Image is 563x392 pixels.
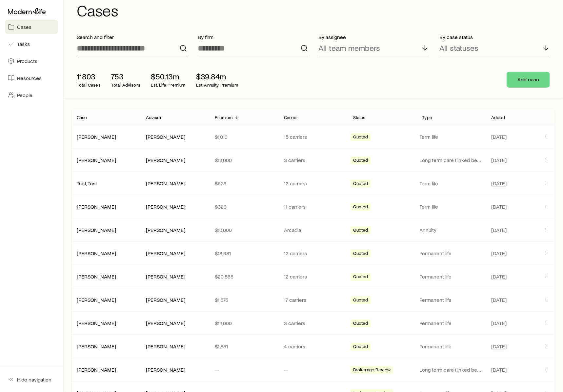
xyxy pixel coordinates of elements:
[77,250,116,256] a: [PERSON_NAME]
[491,180,507,187] span: [DATE]
[77,34,187,40] p: Search and filter
[420,343,484,350] p: Permanent life
[151,82,186,88] p: Est. Life Premium
[146,366,185,373] div: [PERSON_NAME]
[353,297,368,304] span: Quoted
[17,75,42,81] span: Resources
[353,320,368,327] span: Quoted
[146,134,185,140] div: [PERSON_NAME]
[77,157,116,164] div: [PERSON_NAME]
[420,134,484,140] p: Term life
[146,320,185,327] div: [PERSON_NAME]
[111,82,140,88] p: Total Advisors
[77,343,116,350] div: [PERSON_NAME]
[420,203,484,210] p: Term life
[17,92,32,98] span: People
[353,204,368,211] span: Quoted
[215,203,273,210] p: $320
[146,203,185,210] div: [PERSON_NAME]
[491,203,507,210] span: [DATE]
[491,134,507,140] span: [DATE]
[491,157,507,163] span: [DATE]
[215,134,273,140] p: $1,010
[491,227,507,233] span: [DATE]
[284,180,343,187] p: 12 carriers
[146,273,185,280] div: [PERSON_NAME]
[215,180,273,187] p: $623
[215,320,273,326] p: $12,000
[353,157,368,164] span: Quoted
[77,297,116,303] div: [PERSON_NAME]
[507,72,550,88] button: Add case
[319,43,380,52] p: All team members
[215,366,273,373] p: —
[146,227,185,234] div: [PERSON_NAME]
[420,320,484,326] p: Permanent life
[196,72,238,81] p: $39.84m
[198,34,308,40] p: By firm
[284,203,343,210] p: 11 carriers
[146,297,185,303] div: [PERSON_NAME]
[77,366,116,373] div: [PERSON_NAME]
[77,320,116,326] a: [PERSON_NAME]
[215,273,273,280] p: $20,568
[439,43,478,52] p: All statuses
[284,250,343,257] p: 12 carriers
[17,24,31,30] span: Cases
[439,34,550,40] p: By case status
[77,273,116,280] div: [PERSON_NAME]
[77,180,97,186] a: Tset, Test
[146,115,162,120] p: Advisor
[284,273,343,280] p: 12 carriers
[353,134,368,141] span: Quoted
[215,115,232,120] p: Premium
[353,227,368,234] span: Quoted
[77,82,101,88] p: Total Cases
[77,115,87,120] p: Case
[284,297,343,303] p: 17 carriers
[77,343,116,349] a: [PERSON_NAME]
[420,273,484,280] p: Permanent life
[77,297,116,303] a: [PERSON_NAME]
[284,343,343,350] p: 4 carriers
[17,376,51,383] span: Hide navigation
[215,227,273,233] p: $10,000
[284,227,343,233] p: Arcadia
[77,72,101,81] p: 11803
[77,250,116,257] div: [PERSON_NAME]
[353,274,368,281] span: Quoted
[353,115,366,120] p: Status
[17,41,30,47] span: Tasks
[151,72,186,81] p: $50.13m
[491,115,505,120] p: Added
[215,343,273,350] p: $1,851
[215,297,273,303] p: $1,575
[5,71,58,85] a: Resources
[420,297,484,303] p: Permanent life
[77,134,116,140] a: [PERSON_NAME]
[77,134,116,140] div: [PERSON_NAME]
[77,227,116,233] a: [PERSON_NAME]
[284,115,298,120] p: Carrier
[284,320,343,326] p: 3 carriers
[77,180,97,187] div: Tset, Test
[491,297,507,303] span: [DATE]
[284,157,343,163] p: 3 carriers
[284,366,343,373] p: —
[491,343,507,350] span: [DATE]
[146,250,185,257] div: [PERSON_NAME]
[5,37,58,51] a: Tasks
[77,227,116,234] div: [PERSON_NAME]
[420,227,484,233] p: Annuity
[353,251,368,258] span: Quoted
[5,20,58,34] a: Cases
[146,157,185,164] div: [PERSON_NAME]
[420,180,484,187] p: Term life
[215,157,273,163] p: $13,000
[353,344,368,351] span: Quoted
[422,115,432,120] p: Type
[353,367,391,374] span: Brokerage Review
[17,58,37,64] span: Products
[146,180,185,187] div: [PERSON_NAME]
[146,343,185,350] div: [PERSON_NAME]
